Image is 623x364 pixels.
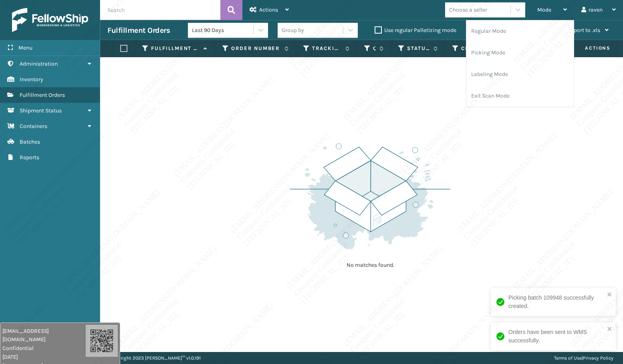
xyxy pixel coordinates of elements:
p: Copyright 2023 [PERSON_NAME]™ v 1.0.191 [110,352,201,364]
img: logo [12,8,88,32]
label: Tracking Number [312,45,341,52]
span: [DATE] [2,353,86,361]
span: Fulfillment Orders [20,92,65,98]
span: Inventory [20,76,43,83]
h3: Fulfillment Orders [107,26,170,35]
span: Menu [18,44,32,51]
span: Reports [20,154,39,161]
button: close [607,291,613,299]
span: Shipment Status [20,107,62,114]
li: Exit Scan Mode [466,85,574,107]
span: Mode [537,6,551,13]
div: Choose a seller [449,6,487,14]
li: Regular Mode [466,20,574,42]
li: Labeling Mode [466,64,574,85]
label: Status [407,45,429,52]
li: Picking Mode [466,42,574,64]
div: Orders have been sent to WMS successfully. [508,328,605,345]
span: [EMAIL_ADDRESS][DOMAIN_NAME] [2,327,86,344]
span: Export to .xls [568,27,600,34]
label: Quantity [373,45,375,52]
span: Administration [20,60,58,67]
div: Picking batch 109948 successfully created. [508,294,605,310]
span: Confidential [2,344,86,352]
div: Group by [282,26,304,34]
label: Channel [461,45,503,52]
span: Batches [20,138,40,145]
label: Fulfillment Order Id [151,45,200,52]
button: close [607,326,613,333]
span: Actions [560,42,615,55]
div: Last 90 Days [192,26,254,34]
label: Use regular Palletizing mode [375,27,456,34]
span: Containers [20,123,47,130]
label: Order Number [231,45,280,52]
span: Actions [259,6,278,13]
